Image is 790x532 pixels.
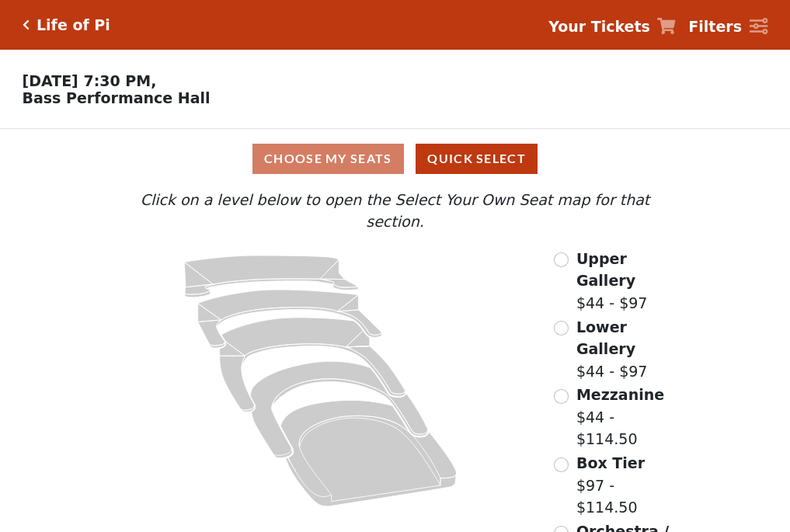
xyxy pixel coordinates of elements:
[416,144,538,174] button: Quick Select
[576,248,680,315] label: $44 - $97
[110,189,680,233] p: Click on a level below to open the Select Your Own Seat map for that section.
[23,19,30,30] a: Click here to go back to filters
[576,454,645,471] span: Box Tier
[576,386,664,403] span: Mezzanine
[576,384,680,450] label: $44 - $114.50
[548,18,650,35] strong: Your Tickets
[281,400,458,506] path: Orchestra / Parterre Circle - Seats Available: 12
[548,16,676,38] a: Your Tickets
[37,16,110,34] h5: Life of Pi
[198,290,382,348] path: Lower Gallery - Seats Available: 53
[576,250,635,290] span: Upper Gallery
[576,318,635,358] span: Lower Gallery
[185,256,359,297] path: Upper Gallery - Seats Available: 311
[688,18,742,35] strong: Filters
[688,16,767,38] a: Filters
[576,452,680,519] label: $97 - $114.50
[576,316,680,383] label: $44 - $97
